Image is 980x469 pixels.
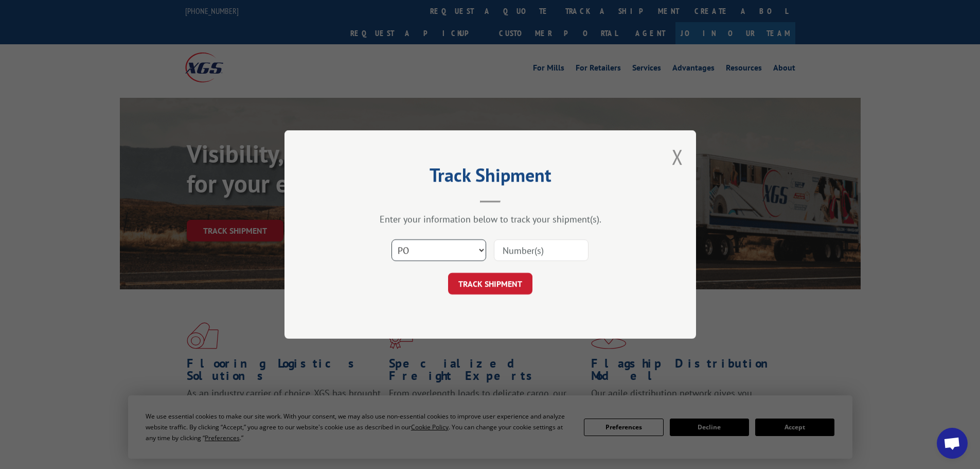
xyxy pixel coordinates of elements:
button: Close modal [672,143,683,170]
button: TRACK SHIPMENT [448,273,532,294]
div: Enter your information below to track your shipment(s). [336,213,645,225]
div: Open chat [937,428,968,459]
input: Number(s) [494,239,589,261]
h2: Track Shipment [336,168,645,187]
